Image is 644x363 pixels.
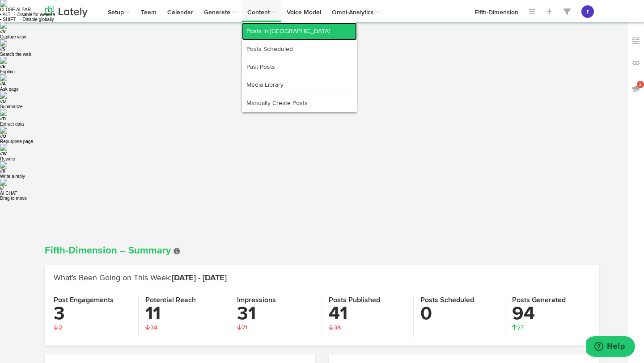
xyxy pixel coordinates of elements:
[54,304,131,323] h3: 3
[512,325,524,331] span: 27
[45,245,599,256] h1: Fifth-Dimension – Summary
[54,325,62,331] span: 2
[512,304,590,323] h3: 94
[420,296,498,304] h4: Posts Scheduled
[420,304,498,323] h3: 0
[145,296,223,304] h4: Potential Reach
[237,325,247,331] span: 71
[329,325,341,331] span: 38
[512,296,590,304] h4: Posts Generated
[54,296,131,304] h4: Post Engagements
[329,304,407,323] h3: 41
[329,296,407,304] h4: Posts Published
[54,274,590,283] h2: What’s Been Going on This Week:
[586,336,635,359] iframe: Opens a widget where you can find more information
[237,304,315,323] h3: 31
[172,274,227,282] span: [DATE] - [DATE]
[237,296,315,304] h4: Impressions
[145,304,223,323] h3: 11
[145,325,157,331] span: 34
